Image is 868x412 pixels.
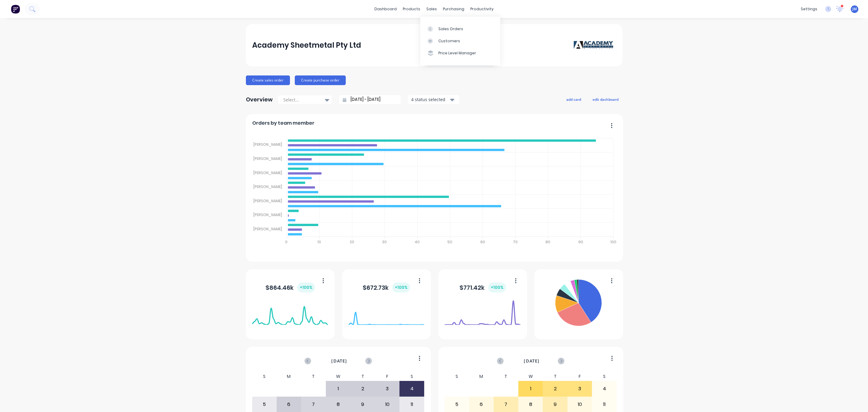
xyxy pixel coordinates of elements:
[469,372,494,381] div: M
[382,239,387,244] tspan: 30
[277,397,301,412] div: 6
[392,283,410,292] div: + 100 %
[592,372,617,381] div: S
[578,239,583,244] tspan: 90
[351,397,375,412] div: 9
[375,381,399,396] div: 3
[447,239,452,244] tspan: 50
[253,212,282,217] tspan: [PERSON_NAME]
[545,239,550,244] tspan: 80
[459,283,506,292] div: $ 771.42k
[568,372,592,381] div: F
[351,381,375,396] div: 2
[363,283,410,292] div: $ 672.73k
[252,120,314,127] span: Orders by team member
[610,239,616,244] tspan: 100
[331,358,347,364] span: [DATE]
[411,96,449,103] div: 4 status selected
[494,397,518,412] div: 7
[246,75,290,85] button: Create sales order
[253,170,282,175] tspan: [PERSON_NAME]
[444,372,469,381] div: S
[408,95,459,104] button: 4 status selected
[420,35,500,47] a: Customers
[253,184,282,189] tspan: [PERSON_NAME]
[350,239,354,244] tspan: 20
[295,75,346,85] button: Create purchase order
[524,358,539,364] span: [DATE]
[253,156,282,161] tspan: [PERSON_NAME]
[246,94,273,106] div: Overview
[326,381,350,396] div: 1
[467,5,497,14] div: productivity
[852,6,857,12] span: JM
[297,283,315,292] div: + 100 %
[592,381,616,396] div: 4
[400,5,423,14] div: products
[253,226,282,232] tspan: [PERSON_NAME]
[519,381,543,396] div: 1
[445,397,469,412] div: 5
[326,397,350,412] div: 8
[400,381,424,396] div: 4
[568,397,592,412] div: 10
[440,5,467,14] div: purchasing
[301,397,326,412] div: 7
[438,50,476,56] div: Price Level Manager
[252,397,276,412] div: 5
[375,372,400,381] div: F
[423,5,440,14] div: sales
[265,283,315,292] div: $ 864.46k
[420,47,500,59] a: Price Level Manager
[519,397,543,412] div: 8
[11,5,20,14] img: Factory
[317,239,321,244] tspan: 10
[400,397,424,412] div: 11
[420,23,500,35] a: Sales Orders
[469,397,494,412] div: 6
[543,397,567,412] div: 9
[543,372,568,381] div: T
[253,198,282,203] tspan: [PERSON_NAME]
[253,142,282,147] tspan: [PERSON_NAME]
[513,239,518,244] tspan: 70
[488,283,506,292] div: + 100 %
[415,239,420,244] tspan: 40
[399,372,424,381] div: S
[438,38,460,44] div: Customers
[562,95,585,103] button: add card
[592,397,616,412] div: 11
[277,372,301,381] div: M
[252,372,277,381] div: S
[252,39,361,51] div: Academy Sheetmetal Pty Ltd
[798,5,820,14] div: settings
[568,381,592,396] div: 3
[518,372,543,381] div: W
[350,372,375,381] div: T
[371,5,400,14] a: dashboard
[480,239,485,244] tspan: 60
[494,372,518,381] div: T
[589,95,622,103] button: edit dashboard
[543,381,567,396] div: 2
[285,239,288,244] tspan: 0
[438,26,463,32] div: Sales Orders
[574,41,616,50] img: Academy Sheetmetal Pty Ltd
[301,372,326,381] div: T
[375,397,399,412] div: 10
[326,372,351,381] div: W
